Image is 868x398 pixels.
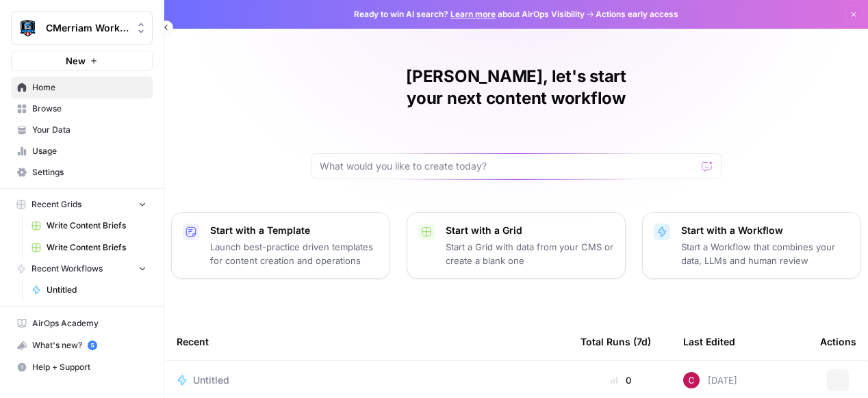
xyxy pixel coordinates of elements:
[31,198,81,211] span: Recent Grids
[11,11,153,45] button: Workspace: CMerriam Workspace
[32,361,146,373] span: Help + Support
[11,119,153,141] a: Your Data
[47,220,146,232] span: Write Content Briefs
[11,51,153,71] button: New
[210,240,379,267] p: Launch best-practice driven templates for content creation and operations
[311,66,722,109] h1: [PERSON_NAME], let's start your next content workflow
[12,335,152,356] div: What's new?
[450,9,496,19] a: Learn more
[681,240,850,267] p: Start a Workflow that combines your data, LLMs and human review
[46,21,129,35] span: CMerriam Workspace
[31,263,103,275] span: Recent Workflows
[210,224,379,237] p: Start with a Template
[11,194,153,215] button: Recent Grids
[25,215,153,237] a: Write Content Briefs
[11,77,153,98] a: Home
[683,323,735,360] div: Last Edited
[177,373,559,387] a: Untitled
[11,356,153,378] button: Help + Support
[177,323,559,360] div: Recent
[580,373,661,387] div: 0
[88,341,97,350] a: 5
[11,98,153,120] a: Browse
[25,237,153,258] a: Write Content Briefs
[66,54,86,68] span: New
[47,241,146,254] span: Write Content Briefs
[32,103,146,115] span: Browse
[11,161,153,183] a: Settings
[407,212,626,279] button: Start with a GridStart a Grid with data from your CMS or create a blank one
[580,323,651,360] div: Total Runs (7d)
[16,16,40,40] img: CMerriam Workspace Logo
[683,372,700,388] img: 806jtfwb867ji01ezarwiumz75eh
[320,159,696,173] input: What would you like to create today?
[11,334,153,356] button: What's new? 5
[32,145,146,157] span: Usage
[32,166,146,178] span: Settings
[820,323,856,360] div: Actions
[32,81,146,94] span: Home
[354,8,585,21] span: Ready to win AI search? about AirOps Visibility
[47,284,146,296] span: Untitled
[11,313,153,334] a: AirOps Academy
[11,140,153,162] a: Usage
[32,124,146,136] span: Your Data
[446,224,614,237] p: Start with a Grid
[446,240,614,267] p: Start a Grid with data from your CMS or create a blank one
[25,279,153,301] a: Untitled
[11,258,153,279] button: Recent Workflows
[642,212,861,279] button: Start with a WorkflowStart a Workflow that combines your data, LLMs and human review
[683,372,737,388] div: [DATE]
[193,373,229,387] span: Untitled
[596,8,678,21] span: Actions early access
[32,317,146,330] span: AirOps Academy
[681,224,850,237] p: Start with a Workflow
[90,342,94,349] text: 5
[171,212,390,279] button: Start with a TemplateLaunch best-practice driven templates for content creation and operations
